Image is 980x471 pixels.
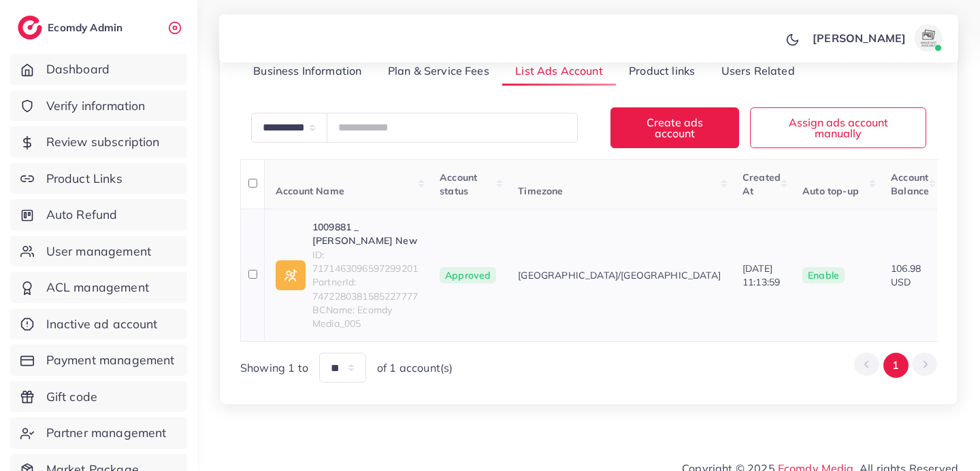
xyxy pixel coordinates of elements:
p: [PERSON_NAME] [813,30,906,46]
span: Auto Refund [46,206,118,224]
span: enable [808,269,839,281]
ul: Pagination [854,353,937,378]
span: Account Name [276,185,344,197]
a: Business Information [240,57,375,86]
span: Created At [742,171,781,197]
a: Dashboard [10,54,187,85]
img: logo [18,16,42,39]
a: List Ads Account [502,57,616,86]
span: Approved [440,267,496,283]
span: BCName: Ecomdy Media_005 [312,303,418,331]
span: ID: 7171463096597299201 [312,248,418,276]
a: Plan & Service Fees [375,57,502,86]
a: 1009881 _ [PERSON_NAME] New [312,220,418,248]
a: Review subscription [10,126,187,158]
a: Product Links [10,163,187,194]
a: User management [10,236,187,267]
span: Product Links [46,170,122,188]
button: Create ads account [610,107,739,147]
span: of 1 account(s) [377,360,453,376]
a: logoEcomdy Admin [18,16,126,39]
a: Inactive ad account [10,309,187,340]
span: Verify information [46,97,146,115]
span: Account Balance [891,171,929,197]
a: Gift code [10,381,187,413]
span: 106.98 USD [891,262,921,288]
a: Verify information [10,90,187,122]
a: Partner management [10,417,187,449]
button: Assign ads account manually [750,107,926,147]
span: Partner management [46,424,167,442]
span: User management [46,243,151,260]
span: Showing 1 to [240,360,308,376]
span: Auto top-up [802,185,859,197]
img: ic-ad-info.7fc67b75.svg [276,260,306,290]
span: Review subscription [46,133,160,151]
img: avatar [915,24,942,52]
span: Inactive ad account [46,315,158,333]
span: Dashboard [46,60,110,78]
span: Account status [440,171,477,197]
span: Payment management [46,351,175,369]
span: [GEOGRAPHIC_DATA]/[GEOGRAPHIC_DATA] [518,268,721,282]
h2: Ecomdy Admin [48,21,126,34]
span: [DATE] 11:13:59 [742,262,780,288]
span: Gift code [46,388,97,406]
a: [PERSON_NAME]avatar [805,24,947,52]
a: Users Related [708,57,807,86]
a: ACL management [10,272,187,303]
a: Payment management [10,345,187,376]
span: ACL management [46,279,149,296]
a: Product links [616,57,708,86]
span: PartnerId: 7472280381585227777 [312,275,418,303]
button: Go to page 1 [883,353,909,378]
span: Timezone [518,185,563,197]
a: Auto Refund [10,199,187,230]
